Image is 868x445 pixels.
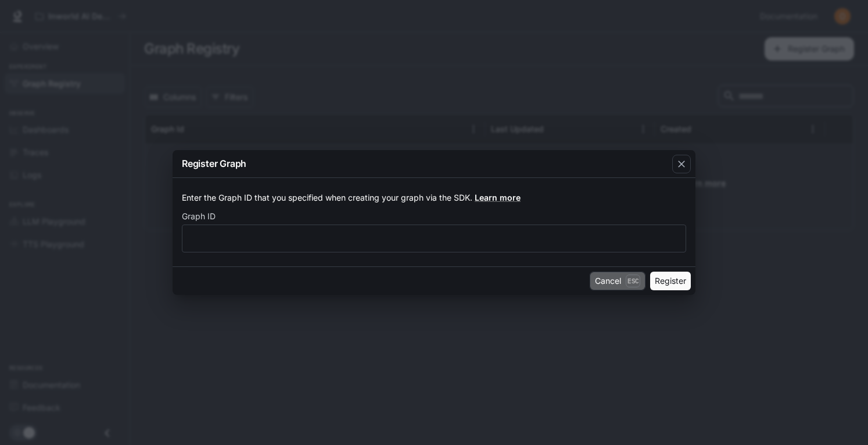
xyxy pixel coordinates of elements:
p: Enter the Graph ID that you specified when creating your graph via the SDK. [182,192,686,204]
button: Register [650,272,691,290]
p: Graph ID [182,212,216,220]
p: Register Graph [182,156,246,170]
button: CancelEsc [590,272,645,290]
p: Esc [626,275,640,287]
a: Learn more [475,193,521,202]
